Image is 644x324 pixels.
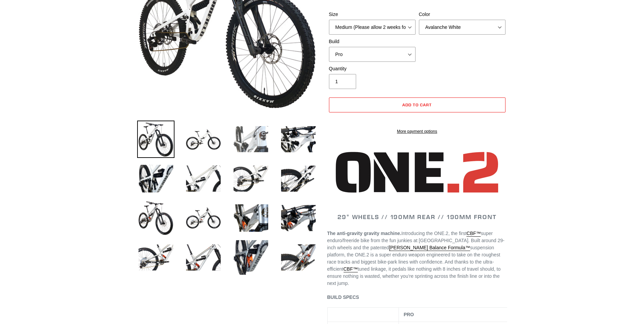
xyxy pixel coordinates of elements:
[280,121,317,158] img: Load image into Gallery viewer, ONE.2 Super Enduro - Complete Bike
[137,160,174,197] img: Load image into Gallery viewer, ONE.2 Super Enduro - Complete Bike
[404,312,414,317] strong: PRO
[185,199,222,237] img: Load image into Gallery viewer, ONE.2 Super Enduro - Complete Bike
[232,160,270,197] img: Load image into Gallery viewer, ONE.2 Super Enduro - Complete Bike
[327,231,402,236] strong: The anti-gravity gravity machine.
[137,239,174,276] img: Load image into Gallery viewer, ONE.2 Super Enduro - Complete Bike
[137,199,174,237] img: Load image into Gallery viewer, ONE.2 Super Enduro - Complete Bike
[185,121,222,158] img: Load image into Gallery viewer, ONE.2 Super Enduro - Complete Bike
[280,199,317,237] img: Load image into Gallery viewer, ONE.2 Super Enduro - Complete Bike
[466,231,481,237] a: CBF™
[327,266,501,286] span: tuned linkage, it pedals like nothing with 8 inches of travel should, to ensure nothing is wasted...
[232,239,270,276] img: Load image into Gallery viewer, ONE.2 Super Enduro - Complete Bike
[327,231,504,250] span: super enduro/freeride bike from the fun junkies at [GEOGRAPHIC_DATA]. Built around 29-inch wheels...
[137,121,174,158] img: Load image into Gallery viewer, ONE.2 Super Enduro - Complete Bike
[329,65,416,72] label: Quantity
[185,239,222,276] img: Load image into Gallery viewer, ONE.2 Super Enduro - Complete Bike
[280,160,317,197] img: Load image into Gallery viewer, ONE.2 Super Enduro - Complete Bike
[327,294,359,300] span: BUILD SPECS
[329,128,505,134] a: More payment options
[344,266,358,272] a: CBF™
[329,38,416,45] label: Build
[329,97,505,112] button: Add to cart
[402,102,432,107] span: Add to cart
[185,160,222,197] img: Load image into Gallery viewer, ONE.2 Super Enduro - Complete Bike
[232,199,270,237] img: Load image into Gallery viewer, ONE.2 Super Enduro - Complete Bike
[280,239,317,276] img: Load image into Gallery viewer, ONE.2 Super Enduro - Complete Bike
[329,11,416,18] label: Size
[232,121,270,158] img: Load image into Gallery viewer, ONE.2 Super Enduro - Complete Bike
[401,231,466,236] span: Introducing the ONE.2, the first
[419,11,505,18] label: Color
[327,245,500,272] span: suspension platform, the ONE.2 is a super enduro weapon engineered to take on the roughest race t...
[337,213,496,221] span: 29" WHEELS // 190MM REAR // 190MM FRONT
[389,245,470,251] a: [PERSON_NAME] Balance Formula™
